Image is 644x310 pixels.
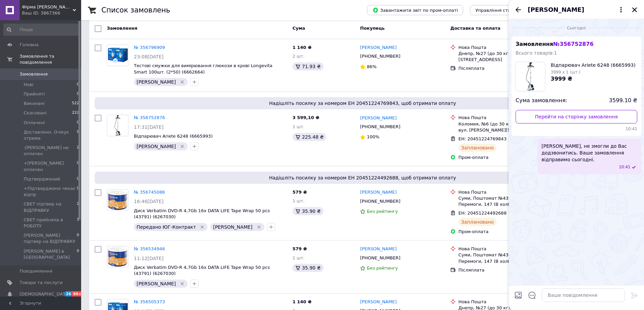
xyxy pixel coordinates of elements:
span: Сьогодні [564,25,589,31]
span: Замовлення [20,71,48,77]
span: Покупець [360,26,385,31]
div: 35.90 ₴ [292,264,323,272]
span: Повідомлення [20,268,52,274]
span: [PERSON_NAME] [137,79,176,85]
span: Нові [24,82,33,88]
div: Нова Пошта [458,299,553,305]
button: [PERSON_NAME] [528,5,625,14]
span: Управління статусами [475,8,527,13]
span: 0 [77,176,79,182]
span: Передано ЮГ-Контракт [137,224,196,230]
span: 11:12[DATE] [134,256,164,261]
div: Нова Пошта [458,189,553,195]
span: [PERSON_NAME], не змогли до Вас додзвонитись. Ваше замовлення відправимо сьогодні. [542,143,637,163]
div: Ваш ID: 3867366 [22,10,81,16]
a: Диск Verbatim DVD-R 4,7Gb 16x DATA LIFE Tape Wrap 50 pcs (43791) (6267030) [134,208,270,220]
span: ЕН: 20451224769843 [458,136,506,141]
a: Фото товару [107,189,128,211]
span: 100% [367,134,379,139]
span: 3599.10 ₴ [609,97,637,105]
div: 35.90 ₴ [292,207,323,215]
a: Тестові смужки для вимірювання глюкози в крові Longevita Smart 100шт. (2*50) (6662664) [134,63,272,75]
a: Відпарювач Ariete 6248 (6665993) [134,134,213,139]
span: Фірма МАКС [22,4,73,10]
span: 0 [77,186,79,198]
span: 579 ₴ [292,246,307,251]
span: Скасовані [24,110,47,116]
span: [PERSON_NAME] [137,281,176,286]
button: Управління статусами [470,5,532,15]
div: Післяплата [458,65,553,72]
span: 86% [367,64,377,69]
span: -[PERSON_NAME] не оплачен [24,145,77,157]
div: Нова Пошта [458,246,553,252]
span: Диск Verbatim DVD-R 4,7Gb 16x DATA LIFE Tape Wrap 50 pcs (43791) (6267030) [134,265,270,276]
div: Коломия, №6 (до 30 кг на одне місце): вул. [PERSON_NAME][STREET_ADDRESS] [458,121,553,133]
span: Без рейтингу [367,209,398,214]
span: 3999 x 1 (шт.) [551,70,580,75]
button: Завантажити звіт по пром-оплаті [367,5,463,15]
span: 1 140 ₴ [292,45,311,50]
a: [PERSON_NAME] [360,115,397,121]
span: 0 [77,120,79,126]
a: № 356745086 [134,190,165,195]
span: 2 [77,201,79,213]
span: 99+ [72,291,83,297]
div: [PHONE_NUMBER] [359,122,402,131]
a: Фото товару [107,246,128,267]
a: № 356534946 [134,246,165,251]
div: Заплановано [458,144,497,152]
span: Замовлення та повідомлення [20,53,81,65]
span: СВЕТ підтвер на ВІДПРАВКУ [24,201,77,213]
span: 0 [77,82,79,88]
div: [PHONE_NUMBER] [359,52,402,61]
span: Прийняті [24,91,45,97]
span: [PERSON_NAME] [213,224,252,230]
a: [PERSON_NAME] [360,299,397,305]
div: Пром-оплата [458,229,553,235]
span: 2 шт. [292,54,305,59]
div: Днепр, №27 (до 30 кг): ул. [STREET_ADDRESS] [458,51,553,63]
span: [DEMOGRAPHIC_DATA] [20,291,70,297]
img: Фото товару [114,115,121,136]
h1: Список замовлень [101,6,170,14]
span: 522 [72,101,79,107]
span: 17:31[DATE] [134,124,164,130]
span: Доставка та оплата [450,26,500,31]
span: СВЕТ прийняла в РОБОТУ [24,217,77,229]
div: 12.08.2025 [511,24,641,31]
a: № 356796909 [134,45,165,50]
span: Сума замовлення: [516,97,567,105]
span: 26 [64,291,72,297]
span: 0 [77,160,79,172]
div: [PHONE_NUMBER] [359,254,402,262]
span: 0 [77,232,79,245]
button: Назад [514,6,522,14]
img: Фото товару [107,247,128,267]
span: 222 [72,110,79,116]
span: Підтверджений [24,176,60,182]
span: 23:08[DATE] [134,54,164,59]
span: Товари та послуги [20,280,63,286]
div: 71.93 ₴ [292,62,323,71]
span: Замовлення [107,26,137,31]
a: Фото товару [107,115,128,136]
div: Нова Пошта [458,115,553,121]
a: № 356505373 [134,299,165,304]
span: 16:46[DATE] [134,199,164,204]
div: Суми, Поштомат №43451: просп. Перемоги, 147 (В холі ТОВ "ІП ПАТРІОТ") [458,195,553,207]
span: 0 [77,248,79,260]
span: 1 шт. [292,198,305,203]
img: Фото товару [107,47,128,63]
div: Суми, Поштомат №43451: просп. Перемоги, 147 (В холі ТОВ "ІП ПАТРІОТ") [458,252,553,264]
span: 9 [77,129,79,141]
span: Cума [292,26,305,31]
span: 10:41 12.08.2025 [516,126,637,132]
span: ЕН: 20451224492688 [458,210,506,216]
span: [PERSON_NAME] [528,5,584,14]
div: Післяплата [458,267,553,273]
a: № 356752876 [134,115,165,120]
span: 3999 ₴ [551,76,572,82]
